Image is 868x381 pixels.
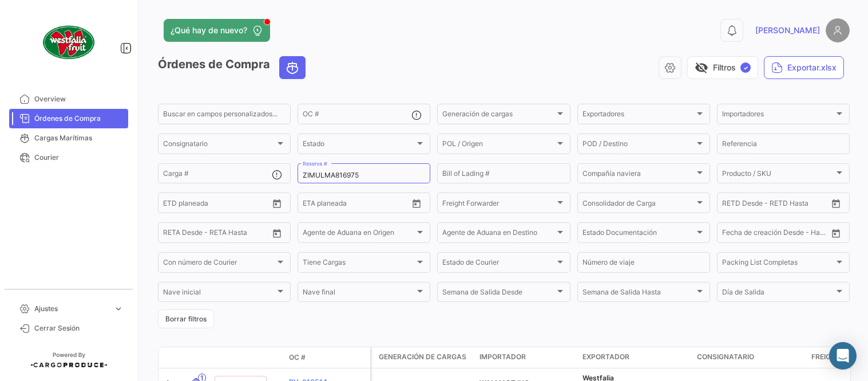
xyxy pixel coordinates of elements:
[755,25,820,36] span: [PERSON_NAME]
[722,201,743,209] input: Desde
[687,56,758,79] button: visibility_offFiltros✓
[442,290,554,298] span: Semana de Salida Desde
[722,112,834,120] span: Importadores
[582,112,695,120] span: Exportadores
[692,347,807,368] datatable-header-cell: Consignatario
[331,201,382,209] input: Hasta
[34,152,124,163] span: Courier
[163,142,275,150] span: Consignatario
[442,112,554,120] span: Generación de cargas
[158,56,309,79] h3: Órdenes de Compra
[751,230,801,238] input: Hasta
[442,260,554,268] span: Estado de Courier
[764,56,844,79] button: Exportar.xlsx
[303,290,415,298] span: Nave final
[582,142,695,150] span: POD / Destino
[303,230,415,238] span: Agente de Aduana en Origen
[379,352,466,362] span: Generación de cargas
[442,230,554,238] span: Agente de Aduana en Destino
[303,260,415,268] span: Tiene Cargas
[181,353,210,362] datatable-header-cell: Modo de Transporte
[695,61,708,74] span: visibility_off
[722,260,834,268] span: Packing List Completas
[479,352,526,362] span: Importador
[163,260,275,268] span: Con número de Courier
[827,195,845,212] button: Open calendar
[284,348,370,367] datatable-header-cell: OC #
[34,323,124,333] span: Cerrar Sesión
[9,89,128,109] a: Overview
[9,128,128,148] a: Cargas Marítimas
[826,18,850,42] img: placeholder-user.png
[722,171,834,179] span: Producto / SKU
[163,230,184,238] input: Desde
[722,290,834,298] span: Día de Salida
[163,201,184,209] input: Desde
[171,25,247,36] span: ¿Qué hay de nuevo?
[740,62,751,73] span: ✓
[34,113,124,124] span: Órdenes de Compra
[34,94,124,104] span: Overview
[210,353,284,362] datatable-header-cell: Estado Doc.
[9,148,128,167] a: Courier
[827,225,845,242] button: Open calendar
[34,133,124,143] span: Cargas Marítimas
[582,352,629,362] span: Exportador
[442,142,554,150] span: POL / Origen
[164,19,270,42] button: ¿Qué hay de nuevo?
[582,201,695,209] span: Consolidador de Carga
[303,142,415,150] span: Estado
[722,230,743,238] input: Desde
[582,230,695,238] span: Estado Documentación
[158,309,214,328] button: Borrar filtros
[578,347,692,368] datatable-header-cell: Exportador
[475,347,578,368] datatable-header-cell: Importador
[289,352,306,363] span: OC #
[372,347,475,368] datatable-header-cell: Generación de cargas
[751,201,801,209] input: Hasta
[34,304,109,314] span: Ajustes
[697,352,754,362] span: Consignatario
[408,195,425,212] button: Open calendar
[829,342,857,370] div: Abrir Intercom Messenger
[280,57,305,78] button: Ocean
[9,109,128,128] a: Órdenes de Compra
[113,304,124,314] span: expand_more
[163,290,275,298] span: Nave inicial
[303,201,323,209] input: Desde
[192,201,242,209] input: Hasta
[268,225,286,242] button: Open calendar
[192,230,242,238] input: Hasta
[442,201,554,209] span: Freight Forwarder
[268,195,286,212] button: Open calendar
[582,171,695,179] span: Compañía naviera
[582,290,695,298] span: Semana de Salida Hasta
[40,14,97,71] img: client-50.png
